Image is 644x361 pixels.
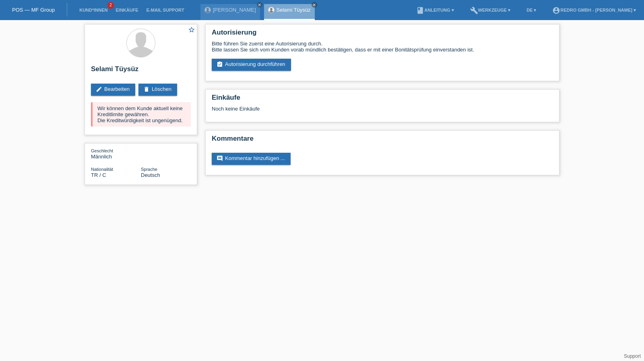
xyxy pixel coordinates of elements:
a: star_border [188,26,195,35]
a: Selami Tüysüz [277,7,311,13]
i: delete [143,86,150,92]
a: E-Mail Support [142,8,188,12]
span: Deutsch [141,172,160,178]
a: DE ▾ [522,8,540,12]
a: buildWerkzeuge ▾ [466,8,515,12]
i: assignment_turned_in [217,61,223,68]
i: edit [96,86,102,92]
a: assignment_turned_inAutorisierung durchführen [212,59,291,71]
i: close [258,3,262,7]
a: POS — MF Group [12,7,55,13]
a: commentKommentar hinzufügen ... [212,153,291,165]
div: Wir können dem Kunde aktuell keine Kreditlimite gewähren. Die Kreditwürdigkeit ist ungenügend. [91,102,191,127]
i: close [312,3,316,7]
span: Sprache [141,167,157,172]
a: close [312,2,317,8]
a: close [257,2,262,8]
a: deleteLöschen [138,84,177,96]
a: [PERSON_NAME] [213,7,256,13]
span: Geschlecht [91,148,113,153]
span: 2 [107,2,114,9]
a: bookAnleitung ▾ [412,8,458,12]
span: Nationalität [91,167,113,172]
a: Support [624,353,641,359]
i: book [416,6,424,14]
i: star_border [188,26,195,33]
div: Noch keine Einkäufe [212,106,553,118]
h2: Kommentare [212,135,553,147]
a: Kund*innen [75,8,111,12]
span: Türkei / C / 20.12.1971 [91,172,106,178]
i: build [470,6,478,14]
a: Einkäufe [111,8,142,12]
i: comment [217,155,223,162]
div: Männlich [91,148,141,160]
h2: Autorisierung [212,29,553,41]
a: account_circleRedro GmbH - [PERSON_NAME] ▾ [548,8,640,12]
i: account_circle [552,6,560,14]
div: Bitte führen Sie zuerst eine Autorisierung durch. Bitte lassen Sie sich vom Kunden vorab mündlich... [212,41,553,53]
h2: Einkäufe [212,94,553,106]
a: editBearbeiten [91,84,135,96]
h2: Selami Tüysüz [91,65,191,77]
